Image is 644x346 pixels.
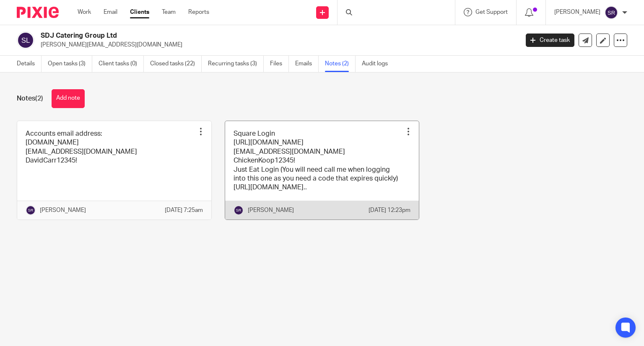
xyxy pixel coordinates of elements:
[78,8,91,16] a: Work
[48,56,92,72] a: Open tasks (3)
[475,9,508,15] span: Get Support
[295,56,319,72] a: Emails
[26,205,36,215] img: svg%3E
[248,206,294,214] p: [PERSON_NAME]
[17,31,34,49] img: svg%3E
[41,31,419,40] h2: SDJ Catering Group Ltd
[165,206,203,214] p: [DATE] 7:25am
[130,8,149,16] a: Clients
[325,56,356,72] a: Notes (2)
[40,206,86,214] p: [PERSON_NAME]
[17,7,59,18] img: Pixie
[99,56,144,72] a: Client tasks (0)
[362,56,394,72] a: Audit logs
[41,41,513,49] p: [PERSON_NAME][EMAIL_ADDRESS][DOMAIN_NAME]
[162,8,176,16] a: Team
[554,8,600,16] p: [PERSON_NAME]
[270,56,289,72] a: Files
[526,34,574,47] a: Create task
[605,6,618,19] img: svg%3E
[104,8,117,16] a: Email
[17,94,43,103] h1: Notes
[188,8,209,16] a: Reports
[17,56,42,72] a: Details
[150,56,202,72] a: Closed tasks (22)
[208,56,264,72] a: Recurring tasks (3)
[369,206,410,214] p: [DATE] 12:23pm
[234,205,244,215] img: svg%3E
[35,95,43,102] span: (2)
[52,89,85,108] button: Add note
